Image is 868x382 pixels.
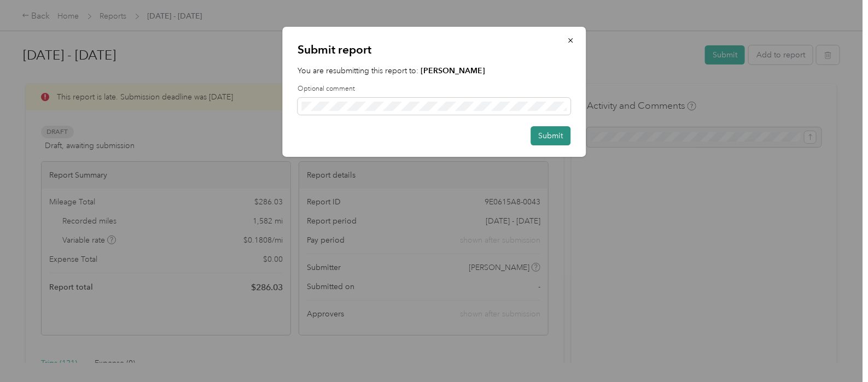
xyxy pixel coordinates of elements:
[531,126,570,145] button: Submit
[298,84,570,94] label: Optional comment
[807,321,868,382] iframe: Everlance-gr Chat Button Frame
[421,66,485,75] strong: [PERSON_NAME]
[298,42,570,57] p: Submit report
[298,65,570,77] p: You are resubmitting this report to:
